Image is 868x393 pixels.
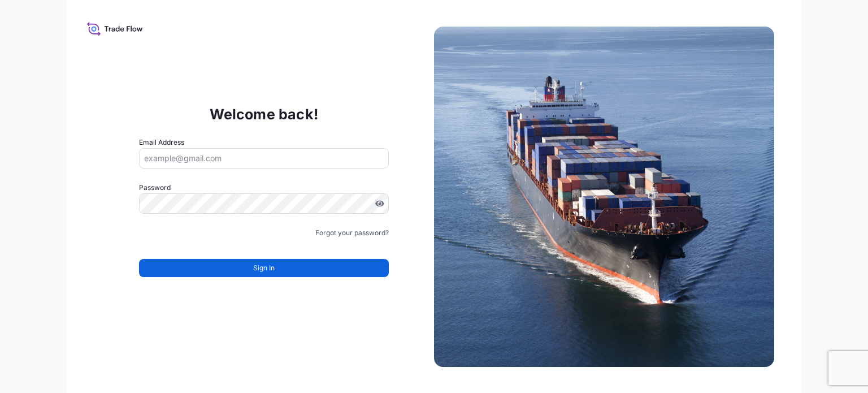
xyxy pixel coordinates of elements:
[139,259,389,277] button: Sign In
[210,105,319,123] p: Welcome back!
[315,227,389,239] a: Forgot your password?
[434,27,774,367] img: Ship illustration
[375,199,384,208] button: Show password
[253,262,275,274] span: Sign In
[139,148,389,169] input: example@gmail.com
[139,137,184,148] label: Email Address
[139,182,389,193] label: Password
